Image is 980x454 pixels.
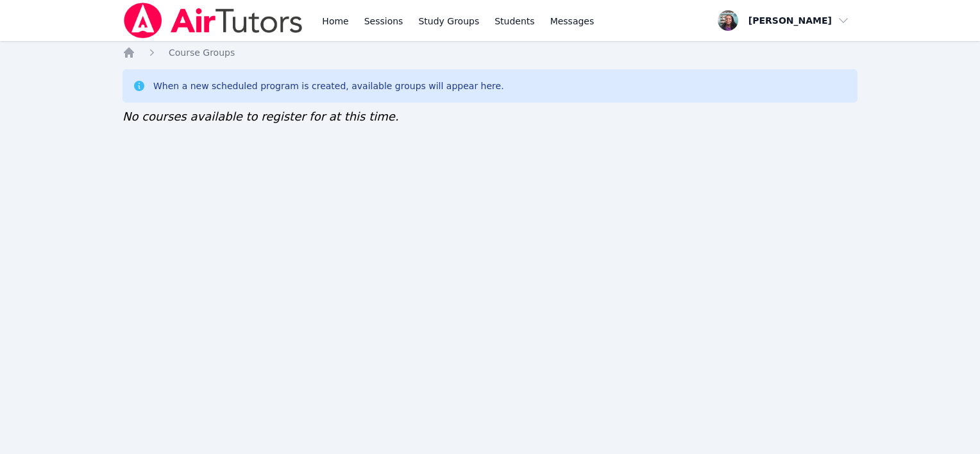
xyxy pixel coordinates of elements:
[169,46,235,59] a: Course Groups
[122,46,857,59] nav: Breadcrumb
[153,80,504,92] div: When a new scheduled program is created, available groups will appear here.
[122,110,399,123] span: No courses available to register for at this time.
[169,47,235,58] span: Course Groups
[122,3,304,38] img: Air Tutors
[550,15,595,28] span: Messages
